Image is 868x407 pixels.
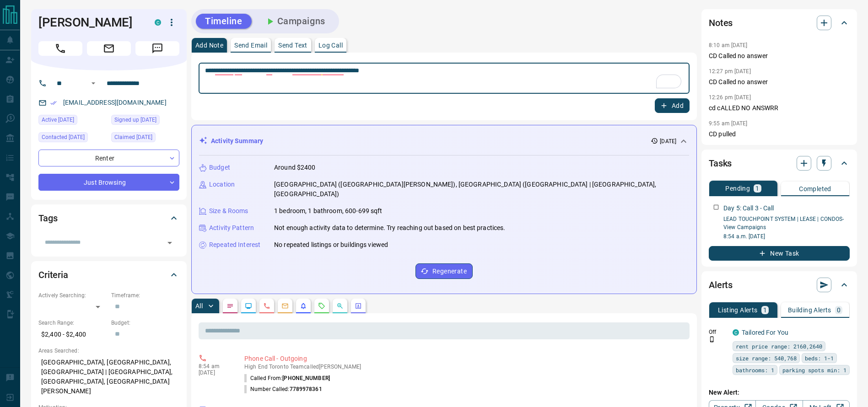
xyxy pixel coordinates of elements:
[709,152,850,174] div: Tasks
[209,206,248,216] p: Size & Rooms
[736,342,822,351] span: rent price range: 2160,2640
[38,207,179,229] div: Tags
[211,136,263,146] p: Activity Summary
[736,353,797,363] span: size range: 540,768
[709,103,850,113] p: cd cALLED NO ANSWRR
[763,307,767,313] p: 1
[718,307,758,313] p: Listing Alerts
[244,374,330,382] p: Called From:
[788,307,831,313] p: Building Alerts
[38,174,179,191] div: Just Browsing
[199,370,231,376] p: [DATE]
[87,41,131,56] span: Email
[155,19,161,26] div: condos.ca
[263,302,270,310] svg: Calls
[244,364,686,370] p: High End Toronto Team called [PERSON_NAME]
[709,129,850,139] p: CD pulled
[709,94,751,101] p: 12:26 pm [DATE]
[244,385,322,393] p: Number Called:
[195,303,203,309] p: All
[336,302,344,310] svg: Opportunities
[111,291,179,300] p: Timeframe:
[42,133,85,142] span: Contacted [DATE]
[38,355,179,399] p: [GEOGRAPHIC_DATA], [GEOGRAPHIC_DATA], [GEOGRAPHIC_DATA] | [GEOGRAPHIC_DATA], [GEOGRAPHIC_DATA], [...
[195,42,223,48] p: Add Note
[50,100,57,106] svg: Email Verified
[111,132,179,145] div: Sat Oct 11 2025
[355,302,362,310] svg: Agent Actions
[415,263,473,279] button: Regenerate
[38,115,107,128] div: Sat Oct 11 2025
[114,133,152,142] span: Claimed [DATE]
[709,336,715,343] svg: Push Notification Only
[725,185,750,192] p: Pending
[805,353,834,363] span: beds: 1-1
[723,216,844,230] a: LEAD TOUCHPOINT SYSTEM | LEASE | CONDOS- View Campaigns
[709,328,727,336] p: Off
[196,14,252,29] button: Timeline
[42,115,74,124] span: Active [DATE]
[38,150,179,166] div: Renter
[274,206,383,216] p: 1 bedroom, 1 bathroom, 600-699 sqft
[38,15,141,30] h1: [PERSON_NAME]
[38,268,68,282] h2: Criteria
[799,186,831,192] p: Completed
[837,307,841,313] p: 0
[660,137,676,145] p: [DATE]
[755,185,759,192] p: 1
[709,388,850,397] p: New Alert:
[709,77,850,87] p: CD Called no answer
[226,302,234,310] svg: Notes
[709,68,751,75] p: 12:27 pm [DATE]
[255,14,334,29] button: Campaigns
[38,347,179,355] p: Areas Searched:
[205,67,683,90] textarea: To enrich screen reader interactions, please activate Accessibility in Grammarly extension settings
[733,329,739,336] div: condos.ca
[300,302,307,310] svg: Listing Alerts
[163,236,176,249] button: Open
[38,132,107,145] div: Tue Oct 14 2025
[274,180,689,199] p: [GEOGRAPHIC_DATA] ([GEOGRAPHIC_DATA][PERSON_NAME]), [GEOGRAPHIC_DATA] ([GEOGRAPHIC_DATA] | [GEOGR...
[282,375,330,381] span: [PHONE_NUMBER]
[274,240,388,250] p: No repeated listings or buildings viewed
[709,12,850,34] div: Notes
[274,223,506,233] p: Not enough activity data to determine. Try reaching out based on best practices.
[135,41,179,56] span: Message
[290,386,322,392] span: 7789978361
[723,232,850,241] p: 8:54 a.m. [DATE]
[245,302,252,310] svg: Lead Browsing Activity
[281,302,289,310] svg: Emails
[209,180,235,189] p: Location
[709,16,733,30] h2: Notes
[209,163,230,172] p: Budget
[709,156,732,171] h2: Tasks
[318,42,343,48] p: Log Call
[209,223,254,233] p: Activity Pattern
[114,115,156,124] span: Signed up [DATE]
[709,51,850,61] p: CD Called no answer
[709,246,850,261] button: New Task
[111,319,179,327] p: Budget:
[199,133,689,150] div: Activity Summary[DATE]
[723,203,774,213] p: Day 5: Call 3 - Call
[318,302,325,310] svg: Requests
[244,354,686,364] p: Phone Call - Outgoing
[782,365,846,375] span: parking spots min: 1
[38,211,57,225] h2: Tags
[709,274,850,296] div: Alerts
[709,278,733,292] h2: Alerts
[38,41,82,56] span: Call
[736,365,774,375] span: bathrooms: 1
[38,327,107,342] p: $2,400 - $2,400
[709,42,748,48] p: 8:10 am [DATE]
[209,240,260,250] p: Repeated Interest
[655,98,690,113] button: Add
[199,363,231,370] p: 8:54 am
[63,99,167,106] a: [EMAIL_ADDRESS][DOMAIN_NAME]
[38,319,107,327] p: Search Range:
[88,78,99,89] button: Open
[111,115,179,128] div: Fri Oct 10 2025
[234,42,267,48] p: Send Email
[38,291,107,300] p: Actively Searching:
[278,42,307,48] p: Send Text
